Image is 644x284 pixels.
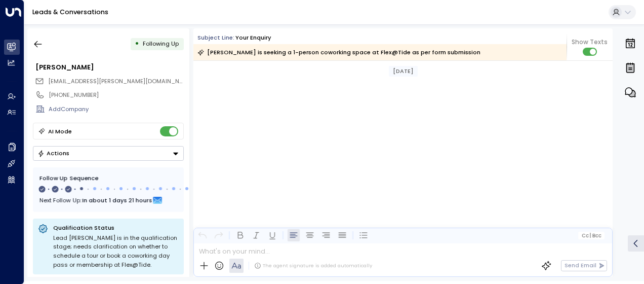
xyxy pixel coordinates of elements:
[143,40,179,48] span: Following Up
[197,33,234,42] span: Subject Line:
[590,233,591,238] span: |
[33,146,184,161] button: Actions
[49,105,183,114] div: AddCompany
[389,66,418,77] div: [DATE]
[135,37,139,51] div: •
[53,224,179,232] p: Qualification Status
[578,232,605,239] button: Cc|Bcc
[49,91,183,99] div: [PHONE_NUMBER]
[572,38,608,47] span: Show Texts
[32,8,108,16] a: Leads & Conversations
[82,195,152,206] span: In about 1 days 21 hours
[53,234,179,269] div: Lead [PERSON_NAME] is in the qualification stage; needs clarification on whether to schedule a to...
[48,77,193,85] span: [EMAIL_ADDRESS][PERSON_NAME][DOMAIN_NAME]
[254,262,372,269] div: The agent signature is added automatically
[39,174,177,183] div: Follow Up Sequence
[196,229,209,241] button: Undo
[39,195,177,206] div: Next Follow Up:
[213,229,225,241] button: Redo
[48,77,184,86] span: kristof.vanbeveren@zenithcap.co.uk
[235,33,271,42] div: Your enquiry
[197,47,480,57] div: [PERSON_NAME] is seeking a 1-person coworking space at Flex@Tide as per form submission
[35,62,183,72] div: [PERSON_NAME]
[33,146,184,161] div: Button group with a nested menu
[582,233,601,238] span: Cc Bcc
[37,150,69,157] div: Actions
[48,126,72,136] div: AI Mode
